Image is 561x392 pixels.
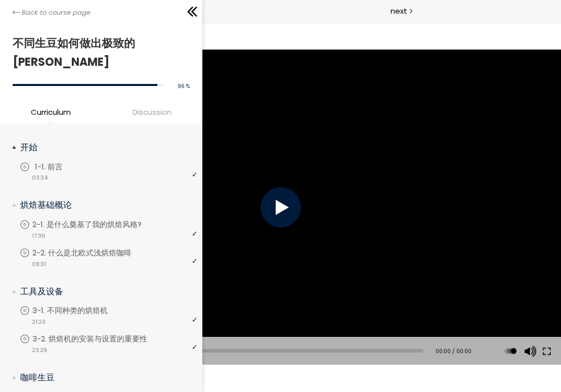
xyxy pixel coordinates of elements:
[32,219,162,230] p: 2-1. 是什么奠基了我的烘焙风格?
[13,8,91,18] a: Back to course page
[521,315,536,343] button: Volume
[20,199,190,211] p: 烘焙基础概论
[31,106,71,118] span: Curriculum
[32,318,46,326] span: 21:23
[433,325,471,333] div: 00:00 / 00:00
[32,232,46,240] span: 17:36
[32,333,167,344] p: 3-2. 烘焙机的安装与设置的重要性
[20,141,190,154] p: 开始
[32,247,152,258] p: 2-2. 什么是北欧式浅烘焙咖啡
[32,173,48,182] span: 03:34
[32,260,46,269] span: 08:31
[20,285,190,298] p: 工具及设备
[104,106,200,118] span: Discussion
[32,305,128,316] p: 3-1. 不同种类的烘焙机
[501,315,520,343] div: Change playback rate
[35,161,83,172] p: 1-1. 前言
[32,346,47,355] span: 23:29
[13,34,185,72] h1: 不同生豆如何做出极致的[PERSON_NAME]
[391,5,407,17] span: next
[22,8,91,18] span: Back to course page
[20,371,190,384] p: 咖啡生豆
[178,82,190,90] span: 96 %
[503,315,518,343] button: Play back rate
